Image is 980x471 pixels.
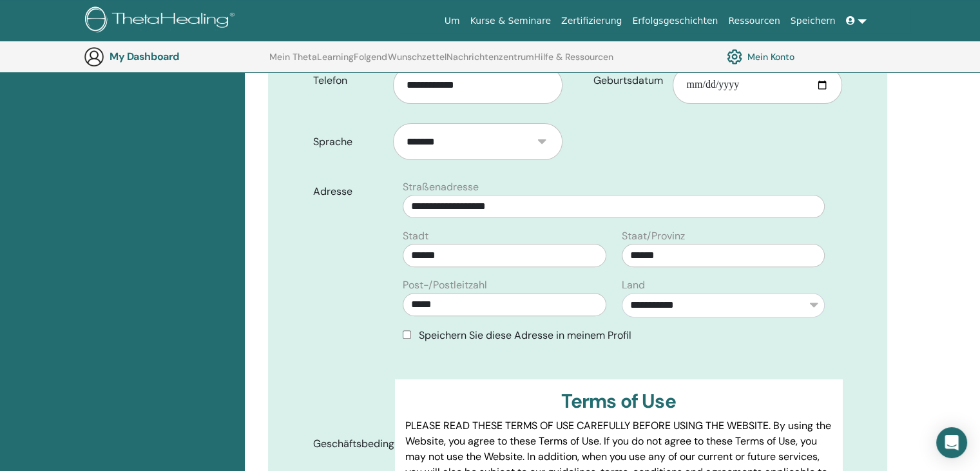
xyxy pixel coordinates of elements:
a: Um [439,9,465,33]
label: Post-/Postleitzahl [403,277,487,293]
img: logo.png [85,6,239,35]
a: Mein Konto [727,46,794,68]
img: cog.svg [727,46,742,68]
label: Sprache [303,130,393,154]
a: Mein ThetaLearning [269,52,354,72]
label: Adresse [303,179,395,204]
a: Wunschzettel [388,52,447,72]
a: Folgend [354,52,387,72]
a: Hilfe & Ressourcen [534,52,613,72]
label: Staat/Provinz [622,228,685,244]
label: Straßenadresse [403,179,479,195]
div: Open Intercom Messenger [936,427,967,458]
a: Zertifizierung [556,9,627,33]
a: Kurse & Seminare [465,9,556,33]
label: Geburtsdatum [584,68,673,93]
label: Telefon [303,68,393,93]
label: Geschäftsbedingungen [303,432,395,456]
label: Stadt [403,228,428,244]
h3: Terms of Use [405,390,832,413]
span: Speichern Sie diese Adresse in meinem Profil [419,328,631,342]
label: Land [622,277,645,293]
img: generic-user-icon.jpg [84,46,104,67]
a: Nachrichtenzentrum [447,52,534,72]
h3: My Dashboard [110,50,238,63]
a: Speichern [785,9,841,33]
a: Ressourcen [723,9,785,33]
a: Erfolgsgeschichten [627,9,723,33]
